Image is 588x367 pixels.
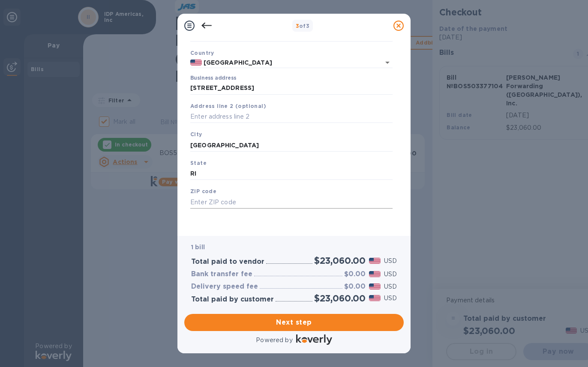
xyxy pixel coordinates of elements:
span: 3 [296,23,299,29]
p: Powered by [256,336,292,345]
input: Enter address [190,82,393,95]
b: ZIP code [190,188,216,194]
h3: Total paid to vendor [191,258,264,266]
h3: $0.00 [344,283,366,291]
b: City [190,131,202,137]
h3: Delivery speed fee [191,283,258,291]
b: Address line 2 (optional) [190,103,266,109]
p: USD [384,270,397,279]
p: USD [384,257,397,266]
img: Logo [296,334,332,345]
label: Business address [190,76,236,81]
b: State [190,160,207,166]
h3: Bank transfer fee [191,270,252,278]
h3: $0.00 [344,270,366,278]
h2: $23,060.00 [314,293,366,304]
p: USD [384,294,397,303]
input: Enter address line 2 [190,110,393,123]
img: USD [369,283,381,289]
button: Next step [184,314,404,331]
input: Enter state [190,167,393,180]
input: Enter ZIP code [190,196,393,209]
h3: Total paid by customer [191,295,274,304]
p: USD [384,282,397,291]
span: Next step [191,317,397,328]
img: USD [369,271,381,277]
img: USD [369,258,381,264]
img: US [190,60,202,66]
b: of 3 [296,23,310,29]
b: 1 bill [191,244,205,251]
img: USD [369,295,381,301]
h2: $23,060.00 [314,255,366,266]
b: Country [190,50,214,56]
button: Open [381,57,393,69]
input: Select country [202,57,369,68]
input: Enter city [190,139,393,152]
